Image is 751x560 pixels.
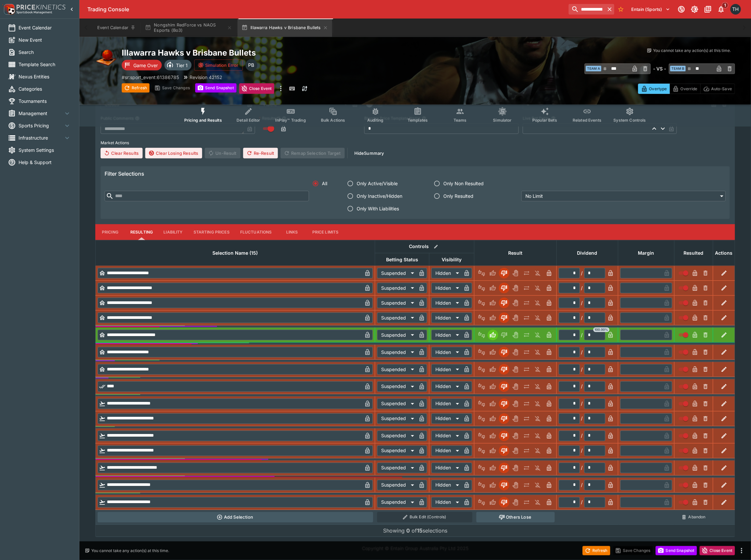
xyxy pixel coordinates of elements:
[510,497,521,508] button: Void
[357,205,399,212] span: Only With Liabilities
[205,249,265,257] span: Selection Name (15)
[243,148,278,158] button: Re-Result
[581,415,583,422] div: /
[476,399,487,409] button: Not Set
[488,381,498,392] button: Win
[188,224,235,240] button: Starting Prices
[2,3,15,16] img: PriceKinetics Logo
[510,330,521,340] button: Void
[533,480,543,491] button: Eliminated In Play
[377,347,417,358] div: Suspended
[367,118,383,123] span: Auditing
[105,170,726,177] h6: Filter Selections
[476,463,487,473] button: Not Set
[616,4,626,15] button: No Bookmarks
[406,528,410,534] b: 0
[499,298,509,308] button: Lose
[476,413,487,424] button: Not Set
[93,19,140,37] button: Event Calendar
[235,224,277,240] button: Fluctuations
[676,3,687,15] button: Connected to PK
[510,268,521,279] button: Void
[499,446,509,456] button: Lose
[431,283,462,293] div: Hidden
[19,24,71,31] span: Event Calendar
[533,381,543,392] button: Eliminated In Play
[95,48,116,69] img: basketball.png
[476,298,487,308] button: Not Set
[122,48,428,58] h2: Copy To Clipboard
[141,19,236,37] button: Nongshim RedForce vs NAOS Esports (Bo3)
[377,399,417,409] div: Suspended
[377,480,417,491] div: Suspended
[713,240,735,266] th: Actions
[476,446,487,456] button: Not Set
[653,65,666,72] h6: - VS -
[499,313,509,323] button: Lose
[488,364,498,375] button: Win
[239,83,275,94] button: Close Event
[510,364,521,375] button: Void
[238,19,332,37] button: Illawarra Hawks v Brisbane Bullets
[476,268,487,279] button: Not Set
[488,268,498,279] button: Win
[499,431,509,441] button: Lose
[499,283,509,293] button: Lose
[431,330,462,340] div: Hidden
[521,413,532,424] button: Push
[532,118,557,123] span: Popular Bets
[454,118,467,123] span: Teams
[510,283,521,293] button: Void
[581,432,583,439] div: /
[321,118,345,123] span: Bulk Actions
[19,110,63,117] span: Management
[557,240,618,266] th: Dividend
[377,313,417,323] div: Suspended
[19,134,63,141] span: Infrastructure
[377,298,417,308] div: Suspended
[510,413,521,424] button: Void
[408,118,428,123] span: Templates
[581,482,583,489] div: /
[656,546,697,555] button: Send Snapshot
[521,283,532,293] button: Push
[122,74,179,81] p: Copy To Clipboard
[476,497,487,508] button: Not Set
[383,527,447,535] p: Showing of selections
[521,431,532,441] button: Push
[510,480,521,491] button: Void
[569,4,605,15] input: search
[618,240,675,266] th: Margin
[675,240,713,266] th: Resulted
[738,547,746,555] button: more
[91,548,169,554] p: You cannot take any action(s) at this time.
[533,446,543,456] button: Eliminated In Play
[521,381,532,392] button: Push
[377,364,417,375] div: Suspended
[581,331,583,338] div: /
[581,447,583,454] div: /
[533,268,543,279] button: Eliminated In Play
[133,62,158,69] p: Game Over
[350,148,388,158] button: HideSummary
[19,147,71,153] span: System Settings
[377,330,417,340] div: Suspended
[379,256,425,264] span: Betting Status
[499,364,509,375] button: Lose
[377,512,472,523] button: Bulk Edit (Controls)
[19,49,71,56] span: Search
[573,118,601,123] span: Related Events
[521,399,532,409] button: Push
[510,431,521,441] button: Void
[101,138,730,148] label: Market Actions
[417,528,422,534] b: 15
[711,85,732,92] p: Auto-Save
[533,463,543,473] button: Eliminated In Play
[443,180,484,187] span: Only Non Resulted
[628,4,674,15] button: Select Tenant
[533,283,543,293] button: Eliminated In Play
[184,118,222,123] span: Pricing and Results
[19,61,71,68] span: Template Search
[488,463,498,473] button: Win
[488,330,498,340] button: Win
